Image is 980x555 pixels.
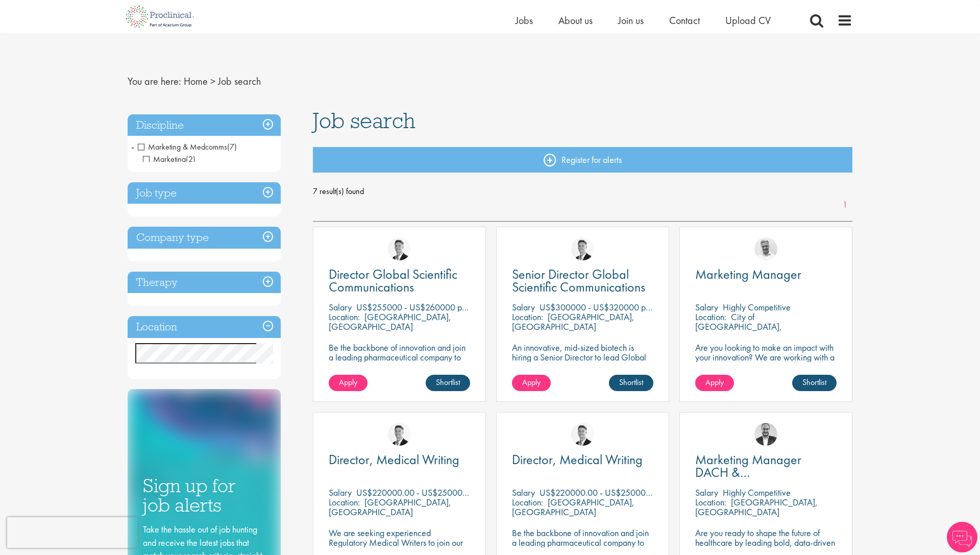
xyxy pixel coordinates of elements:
[695,487,718,498] span: Salary
[512,343,653,381] p: An innovative, mid-sized biotech is hiring a Senior Director to lead Global Scientific Communicat...
[329,375,367,391] a: Apply
[695,453,837,479] a: Marketing Manager DACH & [GEOGRAPHIC_DATA]
[695,496,726,508] span: Location:
[512,496,543,508] span: Location:
[329,343,470,391] p: Be the backbone of innovation and join a leading pharmaceutical company to help keep life-changin...
[329,301,352,313] span: Salary
[143,476,265,515] h3: Sign up for job alerts
[516,14,533,27] a: Jobs
[512,375,551,391] a: Apply
[356,487,620,498] p: US$220000.00 - US$250000.00 per annum + Highly Competitive Salary
[138,141,227,152] span: Marketing & Medcomms
[522,377,541,388] span: Apply
[571,423,594,446] img: George Watson
[838,199,852,211] a: 1
[695,311,782,342] p: City of [GEOGRAPHIC_DATA], [GEOGRAPHIC_DATA]
[388,423,411,446] img: George Watson
[329,268,470,294] a: Director Global Scientific Communications
[329,311,360,323] span: Location:
[426,375,470,391] a: Shortlist
[313,147,853,173] a: Register for alerts
[512,266,645,296] span: Senior Director Global Scientific Communications
[695,451,818,494] span: Marketing Manager DACH & [GEOGRAPHIC_DATA]
[754,423,777,446] img: Aitor Melia
[695,301,718,313] span: Salary
[512,311,634,332] p: [GEOGRAPHIC_DATA], [GEOGRAPHIC_DATA]
[329,453,470,466] a: Director, Medical Writing
[609,375,653,391] a: Shortlist
[705,377,724,388] span: Apply
[313,107,415,134] span: Job search
[725,14,771,27] a: Upload CV
[512,453,653,466] a: Director, Medical Writing
[512,451,643,468] span: Director, Medical Writing
[512,487,535,498] span: Salary
[131,139,134,154] span: -
[669,14,700,27] a: Contact
[571,237,594,260] img: George Watson
[695,375,734,391] a: Apply
[792,375,837,391] a: Shortlist
[540,487,702,498] p: US$220000.00 - US$250000.00 per annum
[558,14,593,27] a: About us
[329,496,451,518] p: [GEOGRAPHIC_DATA], [GEOGRAPHIC_DATA]
[947,522,977,552] img: Chatbot
[138,141,237,152] span: Marketing & Medcomms
[329,311,451,332] p: [GEOGRAPHIC_DATA], [GEOGRAPHIC_DATA]
[695,311,726,323] span: Location:
[512,311,543,323] span: Location:
[723,301,791,313] p: Highly Competitive
[210,75,215,88] span: >
[128,227,281,249] h3: Company type
[723,487,791,498] p: Highly Competitive
[695,266,801,283] span: Marketing Manager
[128,272,281,294] h3: Therapy
[540,301,779,313] p: US$300000 - US$320000 per annum + Highly Competitive Salary
[695,343,837,391] p: Are you looking to make an impact with your innovation? We are working with a well-established ph...
[128,182,281,204] h3: Job type
[143,154,186,164] span: Marketing
[695,496,818,518] p: [GEOGRAPHIC_DATA], [GEOGRAPHIC_DATA]
[143,154,195,164] span: Marketing
[128,114,281,136] h3: Discipline
[388,237,411,260] img: George Watson
[512,496,634,518] p: [GEOGRAPHIC_DATA], [GEOGRAPHIC_DATA]
[227,141,237,152] span: (7)
[618,14,644,27] a: Join us
[695,268,837,281] a: Marketing Manager
[184,75,208,88] a: breadcrumb link
[7,517,138,548] iframe: reCAPTCHA
[754,237,777,260] img: Joshua Bye
[329,487,352,498] span: Salary
[128,316,281,338] h3: Location
[128,75,181,88] span: You are here:
[313,184,853,199] span: 7 result(s) found
[512,268,653,294] a: Senior Director Global Scientific Communications
[356,301,596,313] p: US$255000 - US$260000 per annum + Highly Competitive Salary
[512,301,535,313] span: Salary
[329,451,459,468] span: Director, Medical Writing
[218,75,261,88] span: Job search
[339,377,357,388] span: Apply
[329,496,360,508] span: Location:
[186,154,195,164] span: (2)
[329,266,457,296] span: Director Global Scientific Communications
